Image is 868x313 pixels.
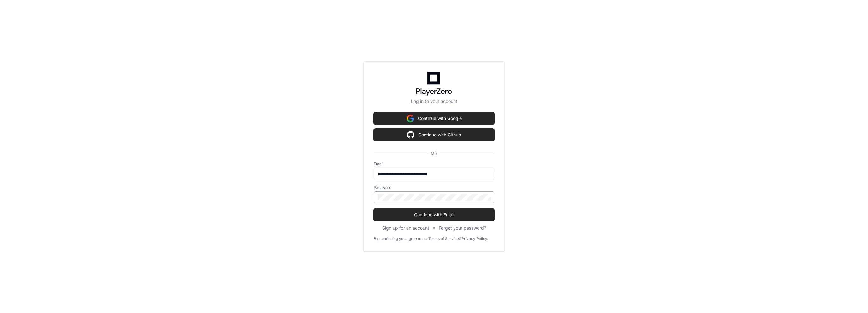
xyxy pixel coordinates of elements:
[374,208,494,221] button: Continue with Email
[374,129,494,141] button: Continue with Github
[374,212,494,218] span: Continue with Email
[374,112,494,125] button: Continue with Google
[428,150,440,156] span: OR
[374,161,494,166] label: Email
[407,112,414,125] img: Sign in with google
[428,236,459,241] a: Terms of Service
[459,236,461,241] div: &
[374,98,494,105] p: Log in to your account
[407,129,414,141] img: Sign in with google
[461,236,488,241] a: Privacy Policy.
[374,236,428,241] div: By continuing you agree to our
[439,225,486,231] button: Forgot your password?
[382,225,429,231] button: Sign up for an account
[374,185,494,190] label: Password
